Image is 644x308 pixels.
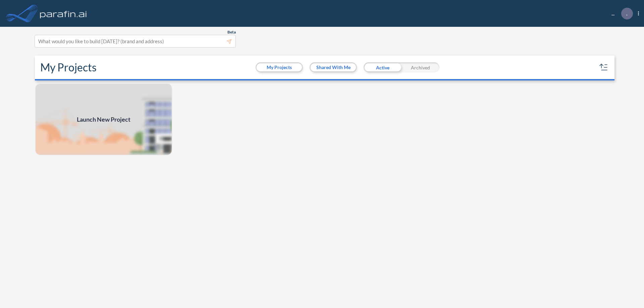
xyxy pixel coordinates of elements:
[35,83,172,156] img: add
[257,63,302,71] button: My Projects
[601,8,639,19] div: ...
[401,62,439,72] div: Archived
[311,63,356,71] button: Shared With Me
[598,62,609,73] button: sort
[40,61,97,74] h2: My Projects
[626,10,628,16] p: .
[227,29,236,35] span: Beta
[39,7,88,20] img: logo
[77,115,130,124] span: Launch New Project
[364,62,401,72] div: Active
[35,83,172,156] a: Launch New Project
